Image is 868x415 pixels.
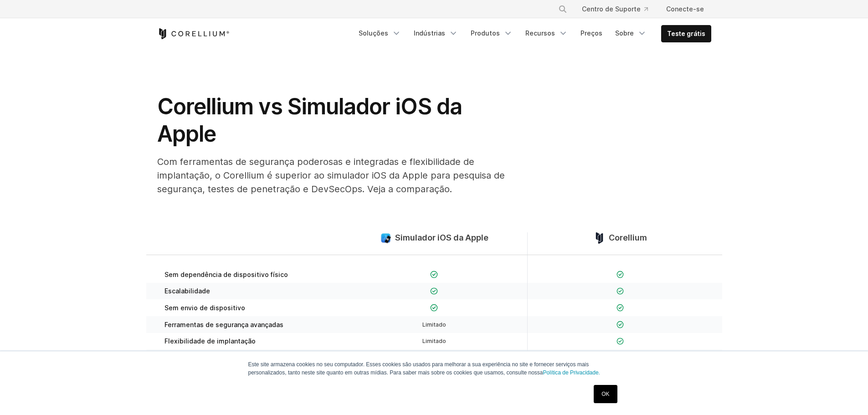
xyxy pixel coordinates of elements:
[164,337,256,345] font: Flexibilidade de implantação
[555,1,571,17] button: Procurar
[157,28,230,39] a: Página inicial do Corellium
[353,25,711,42] div: Menu de navegação
[248,361,589,376] font: Este site armazena cookies no seu computador. Esses cookies são usados ​​para melhorar a sua expe...
[616,321,624,328] img: Marca de verificação
[582,5,641,13] font: Centro de Suporte
[157,156,505,195] font: Com ferramentas de segurança poderosas e integradas e flexibilidade de implantação, o Corellium é...
[164,321,283,328] font: Ferramentas de segurança avançadas
[422,338,446,344] font: Limitado
[667,30,705,37] font: Teste grátis
[422,321,446,328] font: Limitado
[164,271,288,278] font: Sem dependência de dispositivo físico
[395,233,488,242] font: Simulador iOS da Apple
[601,391,609,397] font: OK
[616,304,624,312] img: Marca de verificação
[430,271,438,278] img: Marca de verificação
[164,304,245,312] font: Sem envio de dispositivo
[157,93,462,147] font: Corellium vs Simulador iOS da Apple
[430,304,438,312] img: Marca de verificação
[594,385,617,403] a: OK
[430,287,438,295] img: Marca de verificação
[547,1,711,17] div: Menu de navegação
[414,29,445,37] font: Indústrias
[380,232,391,244] img: compare_ios-simulator--grande
[525,29,555,37] font: Recursos
[615,29,634,37] font: Sobre
[543,369,600,376] a: Política de Privacidade.
[164,287,210,295] font: Escalabilidade
[471,29,500,37] font: Produtos
[609,233,647,242] font: Corellium
[359,29,388,37] font: Soluções
[616,338,624,345] img: Marca de verificação
[616,271,624,278] img: Marca de verificação
[666,5,704,13] font: Conecte-se
[580,29,602,37] font: Preços
[616,287,624,295] img: Marca de verificação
